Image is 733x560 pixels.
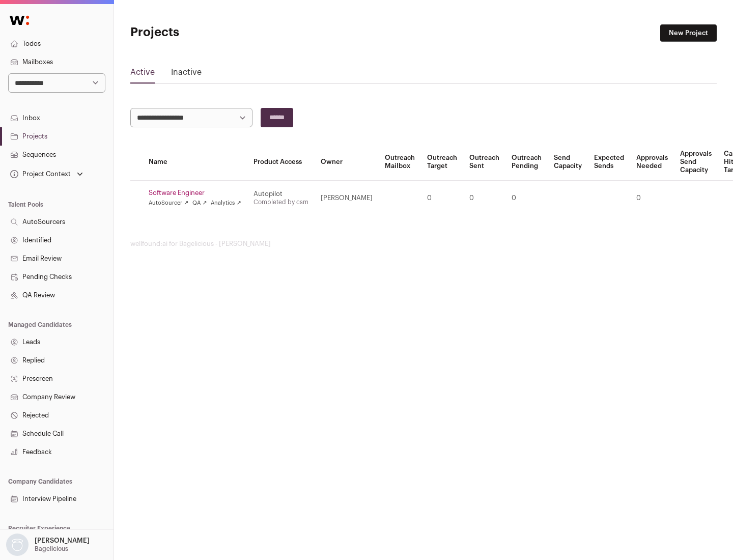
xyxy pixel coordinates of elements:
[315,144,379,181] th: Owner
[6,534,29,556] img: nopic.png
[4,10,35,31] img: Wellfound
[149,199,188,207] a: AutoSourcer ↗
[8,170,71,178] div: Project Context
[421,144,463,181] th: Outreach Target
[315,181,379,216] td: [PERSON_NAME]
[8,167,85,181] button: Open dropdown
[505,181,548,216] td: 0
[463,144,505,181] th: Outreach Sent
[149,189,241,197] a: Software Engineer
[130,66,155,82] a: Active
[421,181,463,216] td: 0
[171,66,202,82] a: Inactive
[630,144,674,181] th: Approvals Needed
[505,144,548,181] th: Outreach Pending
[130,24,326,41] h1: Projects
[130,240,717,248] footer: wellfound:ai for Bagelicious - [PERSON_NAME]
[660,24,717,42] a: New Project
[379,144,421,181] th: Outreach Mailbox
[588,144,630,181] th: Expected Sends
[192,199,207,207] a: QA ↗
[4,534,92,556] button: Open dropdown
[463,181,505,216] td: 0
[674,144,718,181] th: Approvals Send Capacity
[35,537,90,545] p: [PERSON_NAME]
[143,144,247,181] th: Name
[35,545,68,553] p: Bagelicious
[253,190,308,198] div: Autopilot
[630,181,674,216] td: 0
[253,199,308,205] a: Completed by csm
[548,144,588,181] th: Send Capacity
[247,144,315,181] th: Product Access
[211,199,241,207] a: Analytics ↗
